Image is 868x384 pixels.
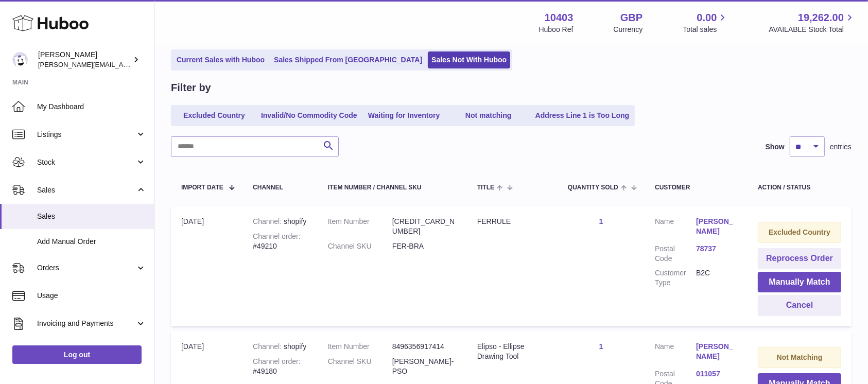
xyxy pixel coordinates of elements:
a: 1 [599,217,603,225]
span: Stock [37,158,135,167]
span: Listings [37,130,135,139]
label: Show [766,142,785,152]
strong: Not Matching [777,353,823,361]
a: 011057 [696,369,737,379]
a: 1 [599,342,603,351]
span: Invoicing and Payments [37,319,135,328]
span: My Dashboard [37,102,146,112]
div: Channel [253,184,307,191]
dt: Customer Type [655,268,696,288]
span: 19,262.00 [798,11,844,25]
dd: [PERSON_NAME]-PSO [392,357,457,376]
span: Quantity Sold [568,184,618,191]
dd: [CREDIT_CARD_NUMBER] [392,217,457,236]
a: Log out [12,345,142,364]
a: Excluded Country [173,107,255,124]
button: Reprocess Order [758,248,841,269]
span: AVAILABLE Stock Total [769,25,856,34]
a: Sales Not With Huboo [428,51,510,68]
strong: Channel order [253,232,301,240]
dd: 8496356917414 [392,342,457,352]
a: 0.00 Total sales [683,11,728,34]
span: Total sales [683,25,728,34]
a: 78737 [696,244,737,254]
img: keval@makerscabinet.com [12,52,28,67]
dd: B2C [696,268,737,288]
span: Title [477,184,494,191]
div: Currency [614,25,643,34]
span: 0.00 [697,11,717,25]
strong: GBP [620,11,643,25]
dt: Channel SKU [328,357,392,376]
span: Import date [181,184,223,191]
button: Cancel [758,295,841,316]
div: Elipso - Ellipse Drawing Tool [477,342,547,361]
span: Sales [37,212,146,221]
span: Orders [37,263,135,273]
dt: Name [655,342,696,364]
strong: Channel [253,217,284,225]
dt: Name [655,217,696,239]
span: Add Manual Order [37,237,146,247]
strong: Excluded Country [769,228,830,236]
div: shopify [253,342,307,352]
a: Not matching [447,107,530,124]
dt: Item Number [328,342,392,352]
dt: Item Number [328,217,392,236]
a: Waiting for Inventory [363,107,445,124]
div: #49180 [253,357,307,376]
div: #49210 [253,232,307,251]
span: Usage [37,291,146,301]
td: [DATE] [171,206,242,326]
dt: Channel SKU [328,241,392,251]
div: Action / Status [758,184,841,191]
a: Current Sales with Huboo [173,51,268,68]
dd: FER-BRA [392,241,457,251]
a: Sales Shipped From [GEOGRAPHIC_DATA] [270,51,426,68]
div: Item Number / Channel SKU [328,184,457,191]
strong: Channel [253,342,284,351]
div: Customer [655,184,737,191]
a: [PERSON_NAME] [696,342,737,361]
strong: 10403 [545,11,574,25]
button: Manually Match [758,272,841,293]
div: shopify [253,217,307,226]
div: Huboo Ref [539,25,574,34]
div: FERRULE [477,217,547,226]
dt: Postal Code [655,244,696,264]
strong: Channel order [253,357,301,365]
span: entries [830,142,852,152]
div: [PERSON_NAME] [38,50,131,69]
h2: Filter by [171,81,211,95]
a: Invalid/No Commodity Code [257,107,361,124]
span: Sales [37,185,135,195]
a: Address Line 1 is Too Long [532,107,633,124]
span: [PERSON_NAME][EMAIL_ADDRESS][DOMAIN_NAME] [38,60,206,68]
a: [PERSON_NAME] [696,217,737,236]
a: 19,262.00 AVAILABLE Stock Total [769,11,856,34]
